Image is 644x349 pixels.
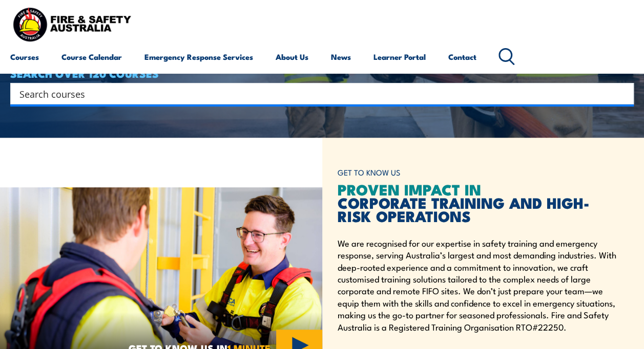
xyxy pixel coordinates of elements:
[373,45,426,69] a: Learner Portal
[338,163,618,182] h6: GET TO KNOW US
[10,45,39,69] a: Courses
[338,237,618,333] p: We are recognised for our expertise in safety training and emergency response, serving Australia’...
[448,45,476,69] a: Contact
[22,86,613,101] form: Search form
[144,45,253,69] a: Emergency Response Services
[10,68,634,79] h4: SEARCH OVER 120 COURSES
[61,45,122,69] a: Course Calendar
[338,177,481,201] span: PROVEN IMPACT IN
[19,86,611,101] input: Search input
[338,182,618,222] h2: CORPORATE TRAINING AND HIGH-RISK OPERATIONS
[616,86,630,101] button: Search magnifier button
[331,45,351,69] a: News
[276,45,308,69] a: About Us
